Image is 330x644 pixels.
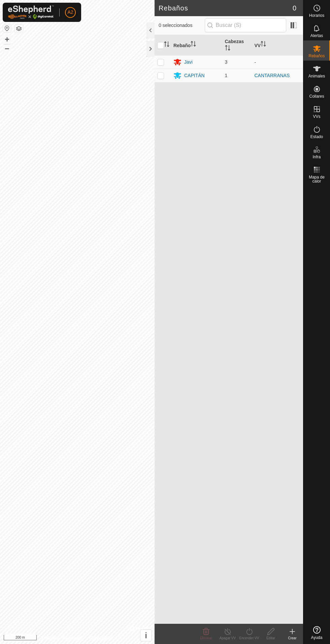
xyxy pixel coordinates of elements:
font: - [255,60,256,65]
font: Apagar VV [220,636,236,640]
font: Cabezas [225,39,244,44]
font: Alertas [310,33,323,38]
font: Animales [308,74,325,78]
img: Logotipo de Gallagher [8,5,54,19]
font: Crear [288,636,296,640]
font: Javi [184,59,193,65]
button: i [140,630,152,641]
font: Contáctanos [90,636,112,641]
font: + [5,35,9,44]
button: – [3,44,11,52]
button: Capas del Mapa [15,25,23,33]
button: Restablecer mapa [3,24,11,32]
font: 0 [293,4,296,12]
font: Eliminar [200,636,212,640]
font: 1 [225,73,228,78]
a: CANTARRANAS [255,73,290,78]
font: 3 [225,59,228,65]
font: Rebaños [308,54,325,58]
button: + [3,35,11,43]
font: Horarios [309,13,324,18]
font: Collares [309,94,324,99]
font: Ayuda [311,635,323,640]
p-sorticon: Activar para ordenar [261,42,266,47]
font: Política de Privacidad [42,636,81,641]
p-sorticon: Activar para ordenar [191,42,196,47]
font: Mapa de calor [309,175,325,184]
font: Editar [266,636,275,640]
a: Contáctanos [90,635,112,641]
font: 0 seleccionados [159,23,192,28]
a: Política de Privacidad [42,635,81,641]
p-sorticon: Activar para ordenar [225,46,230,52]
font: – [5,43,9,53]
font: CAPITÁN [184,73,205,78]
font: Rebaño [173,42,191,48]
font: VV [255,42,261,48]
font: i [145,631,147,640]
font: VVs [313,114,320,119]
font: Rebaños [159,4,188,12]
font: Infra [312,155,321,159]
font: Estado [310,134,323,139]
input: Buscar (S) [205,18,286,32]
font: A2 [67,9,73,15]
p-sorticon: Activar para ordenar [164,42,169,48]
a: Ayuda [303,623,330,642]
font: Encender VV [239,636,259,640]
